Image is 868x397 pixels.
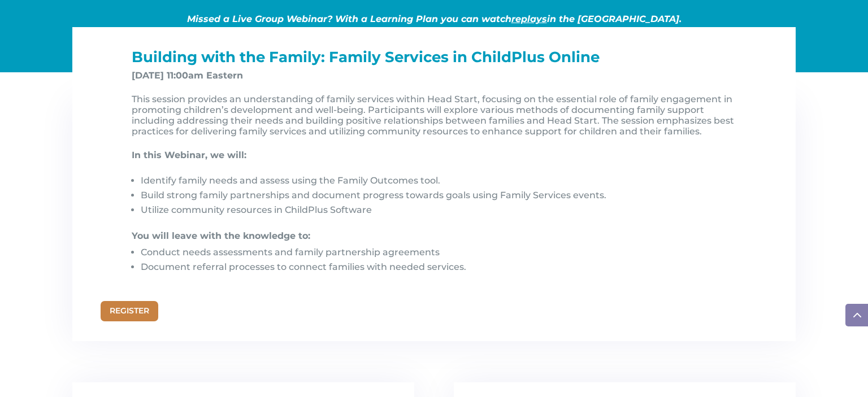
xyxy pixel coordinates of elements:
a: REGISTER [101,301,158,321]
iframe: Chat Widget [684,275,868,397]
li: Build strong family partnerships and document progress towards goals using Family Services events. [141,188,745,203]
a: replays [511,14,547,24]
span: Missed a Live Group Webinar? With a Learning Plan you can watch in the [GEOGRAPHIC_DATA]. [187,14,682,24]
li: Identify family needs and assess using the Family Outcomes tool. [141,173,745,188]
strong: [DATE] 11:00am Eastern [132,70,243,81]
strong: In this Webinar, we will: [132,150,246,160]
strong: You will leave with the knowledge to: [132,230,310,241]
p: This session provides an understanding of family services within Head Start, focusing on the esse... [132,94,745,146]
li: Conduct needs assessments and family partnership agreements [141,245,745,260]
span: Building with the Family: Family Services in ChildPlus Online [132,48,600,66]
li: Utilize community resources in ChildPlus Software [141,203,745,217]
li: Document referral processes to connect families with needed services. [141,260,745,274]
